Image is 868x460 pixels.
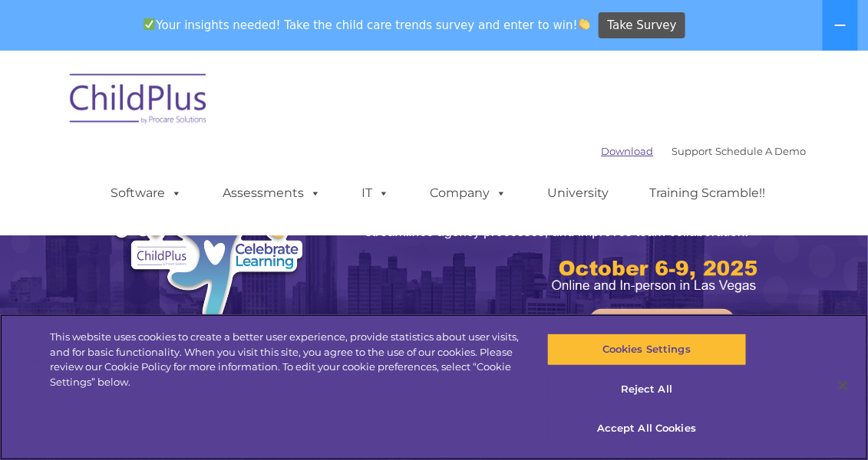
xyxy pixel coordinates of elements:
a: IT [347,178,405,209]
img: ✅ [144,18,155,30]
a: Schedule A Demo [716,145,807,157]
a: Support [672,145,713,157]
button: Cookies Settings [547,333,747,366]
a: Learn More [589,309,735,347]
img: 👏 [579,18,590,30]
a: University [533,178,625,209]
button: Accept All Cookies [547,412,747,445]
a: Training Scramble!! [635,178,781,209]
a: Software [96,178,198,209]
span: Take Survey [608,12,677,39]
a: Take Survey [599,12,685,39]
a: Company [415,178,523,209]
button: Reject All [547,373,747,406]
div: This website uses cookies to create a better user experience, provide statistics about user visit... [50,330,521,389]
img: ChildPlus by Procare Solutions [62,63,216,140]
span: Your insights needed! Take the child care trends survey and enter to win! [137,10,597,40]
button: Close [827,369,860,402]
a: Download [602,145,654,157]
a: Assessments [208,178,337,209]
font: | [602,145,807,157]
